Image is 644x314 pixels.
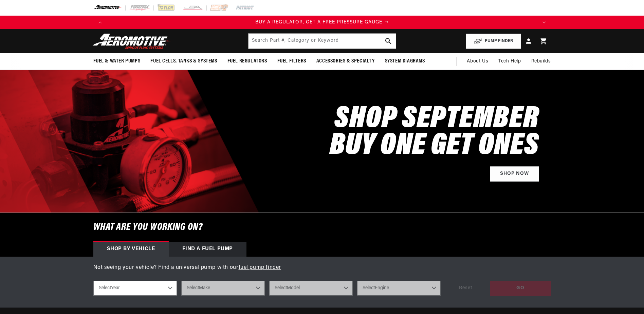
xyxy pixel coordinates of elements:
[493,53,526,70] summary: Tech Help
[93,281,177,296] select: Year
[316,58,375,65] span: Accessories & Specialty
[239,265,281,270] a: fuel pump finder
[385,58,425,65] span: System Diagrams
[107,19,537,26] div: Announcement
[150,58,217,65] span: Fuel Cells, Tanks & Systems
[249,34,396,49] input: Search by Part Number, Category or Keyword
[181,281,265,296] select: Make
[76,213,568,242] h6: What are you working on?
[93,16,107,29] button: Translation missing: en.sections.announcements.previous_announcement
[311,53,380,69] summary: Accessories & Specialty
[490,166,539,182] a: Shop Now
[466,34,521,49] button: PUMP FINDER
[380,53,430,69] summary: System Diagrams
[107,19,537,26] a: BUY A REGULATOR, GET A FREE PRESSURE GAUGE
[93,242,169,257] div: Shop by vehicle
[269,281,353,296] select: Model
[381,34,396,49] button: search button
[330,106,539,160] h2: SHOP SEPTEMBER BUY ONE GET ONES
[357,281,441,296] select: Engine
[107,19,537,26] div: 1 of 4
[498,58,521,65] span: Tech Help
[272,53,311,69] summary: Fuel Filters
[93,263,551,272] p: Not seeing your vehicle? Find a universal pump with our
[91,33,176,49] img: Aeromotive
[145,53,222,69] summary: Fuel Cells, Tanks & Systems
[93,58,141,65] span: Fuel & Water Pumps
[537,16,551,29] button: Translation missing: en.sections.announcements.next_announcement
[467,59,488,64] span: About Us
[88,53,146,69] summary: Fuel & Water Pumps
[169,242,247,257] div: Find a Fuel Pump
[277,58,306,65] span: Fuel Filters
[462,53,493,70] a: About Us
[526,53,556,70] summary: Rebuilds
[255,20,382,25] span: BUY A REGULATOR, GET A FREE PRESSURE GAUGE
[531,58,551,65] span: Rebuilds
[227,58,267,65] span: Fuel Regulators
[222,53,272,69] summary: Fuel Regulators
[76,16,568,29] slideshow-component: Translation missing: en.sections.announcements.announcement_bar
